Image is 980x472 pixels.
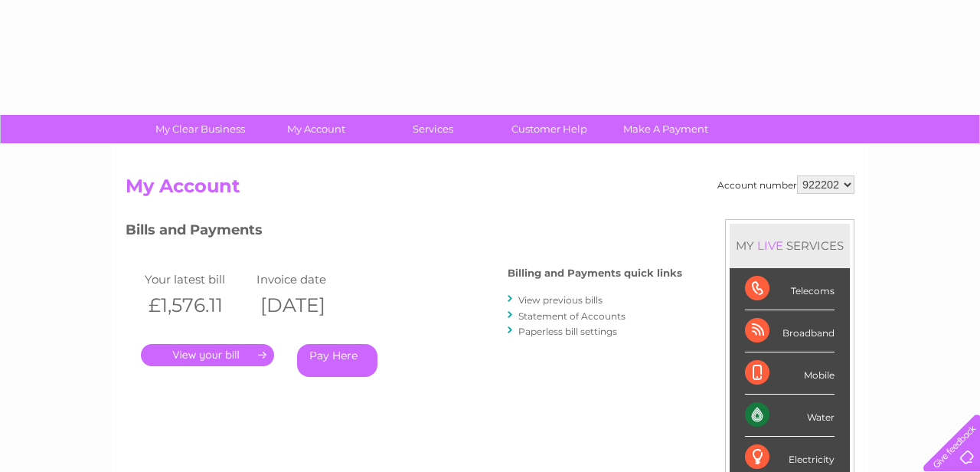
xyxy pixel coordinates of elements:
[745,395,835,437] div: Water
[508,267,682,279] h4: Billing and Payments quick links
[141,344,274,366] a: .
[370,115,496,143] a: Services
[141,269,253,290] td: Your latest bill
[253,290,364,321] th: [DATE]
[126,219,682,246] h3: Bills and Payments
[297,344,377,377] a: Pay Here
[745,352,835,395] div: Mobile
[137,115,263,143] a: My Clear Business
[754,238,786,253] div: LIVE
[141,290,253,321] th: £1,576.11
[486,115,612,143] a: Customer Help
[745,268,835,310] div: Telecoms
[518,326,617,337] a: Paperless bill settings
[730,224,850,267] div: MY SERVICES
[253,269,364,290] td: Invoice date
[518,310,626,322] a: Statement of Accounts
[745,310,835,352] div: Broadband
[603,115,729,143] a: Make A Payment
[717,175,854,194] div: Account number
[253,115,380,143] a: My Account
[126,175,854,205] h2: My Account
[518,294,603,306] a: View previous bills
